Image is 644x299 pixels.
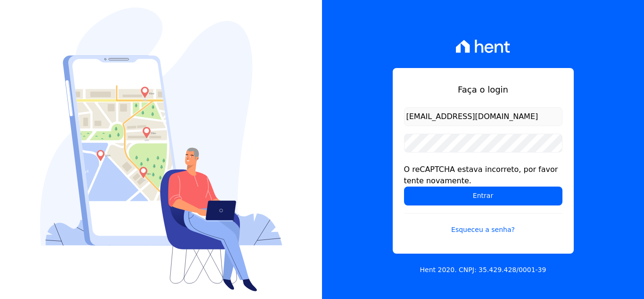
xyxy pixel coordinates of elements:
input: Email [404,107,562,126]
div: O reCAPTCHA estava incorreto, por favor tente novamente. [404,164,562,187]
a: Esqueceu a senha? [404,213,562,235]
h1: Faça o login [404,83,562,96]
img: Login [40,8,282,291]
p: Hent 2020. CNPJ: 35.429.428/0001-39 [420,265,546,275]
input: Entrar [404,187,562,205]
